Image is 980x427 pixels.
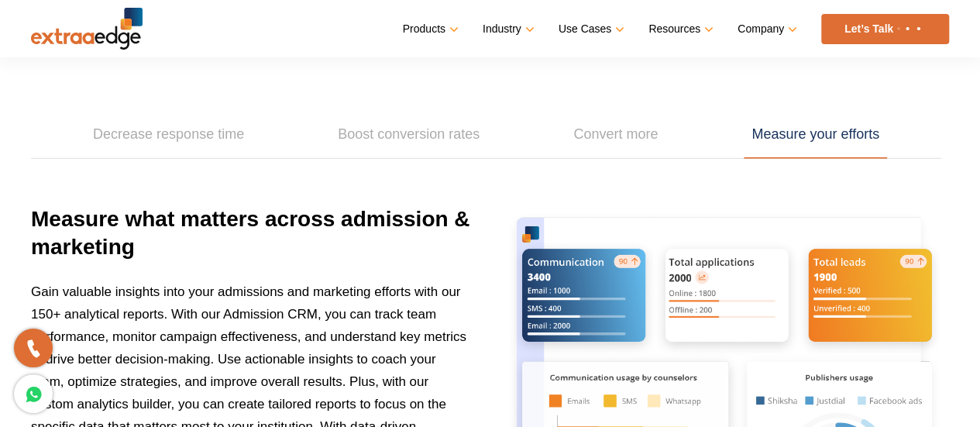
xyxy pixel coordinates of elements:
h3: Measure what matters across admission & marketing [31,205,472,281]
a: Convert more [566,111,665,159]
a: Products [403,18,456,40]
a: Use Cases [559,18,621,40]
a: Decrease response time [85,111,252,159]
a: Resources [648,18,710,40]
a: Let’s Talk [821,14,949,44]
a: Industry [483,18,531,40]
a: Boost conversion rates [330,111,487,159]
a: Company [738,18,794,40]
a: Measure your efforts [744,111,887,159]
